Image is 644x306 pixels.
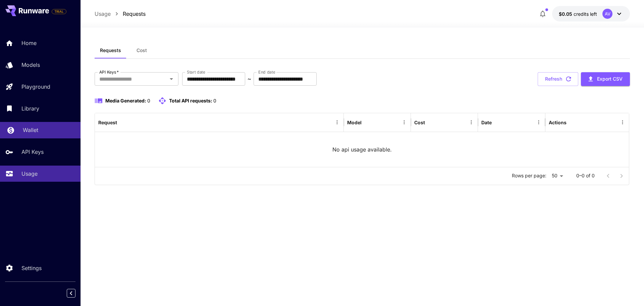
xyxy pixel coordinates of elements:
button: Collapse sidebar [67,289,75,298]
button: Open [167,74,176,84]
button: Sort [362,118,372,127]
p: Library [21,104,39,113]
span: credits left [574,11,597,17]
button: $0.05AV [552,6,630,21]
span: 0 [147,98,150,103]
p: Playground [21,83,50,91]
label: API Keys [99,69,119,75]
div: $0.05 [559,10,597,17]
div: Date [481,120,492,125]
div: 50 [549,171,566,181]
button: Sort [426,118,435,127]
div: Cost [414,120,425,125]
button: Export CSV [581,72,630,86]
label: Start date [187,69,205,75]
p: 0–0 of 0 [576,172,595,179]
button: Menu [618,118,627,127]
button: Sort [492,118,502,127]
span: $0.05 [559,11,574,17]
p: Models [21,61,40,69]
a: Requests [123,10,146,18]
div: Model [347,120,362,125]
div: Request [98,120,117,125]
button: Menu [399,118,409,127]
button: Menu [467,118,476,127]
p: Rows per page: [512,172,546,179]
button: Menu [332,118,342,127]
p: Home [21,39,37,47]
p: ~ [248,75,251,83]
div: Actions [549,120,567,125]
div: AV [602,9,612,19]
label: End date [258,69,275,75]
span: Total API requests: [169,98,212,103]
button: Refresh [538,72,578,86]
p: Settings [21,264,42,272]
span: Media Generated: [105,98,146,103]
p: Wallet [23,126,38,134]
p: API Keys [21,148,44,156]
span: Cost [137,47,147,53]
span: Add your payment card to enable full platform functionality. [52,7,66,15]
span: Requests [100,47,121,53]
nav: breadcrumb [95,10,146,18]
button: Menu [534,118,543,127]
span: 0 [213,98,216,103]
p: Usage [21,170,38,178]
p: No api usage available. [332,145,392,154]
div: Collapse sidebar [72,287,80,299]
button: Sort [118,118,127,127]
span: TRIAL [52,9,66,14]
a: Usage [95,10,111,18]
